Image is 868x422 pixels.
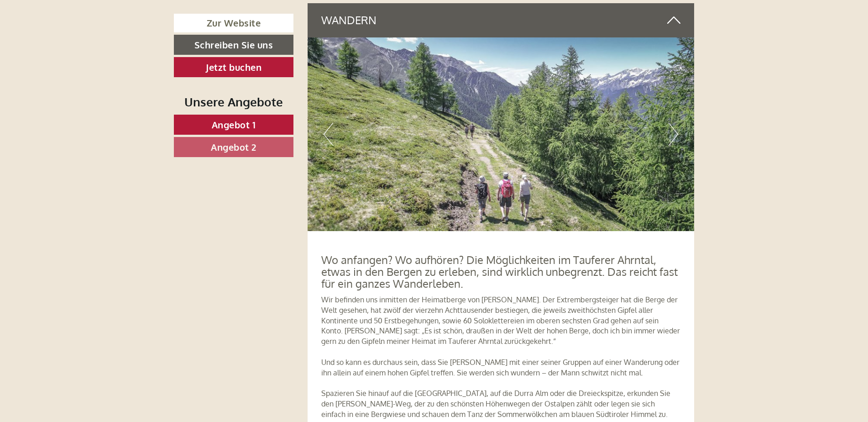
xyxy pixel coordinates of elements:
[321,254,681,290] h3: Wo anfangen? Wo aufhören? Die Möglichkeiten im Tauferer Ahrntal, etwas in den Bergen zu erleben, ...
[174,35,293,55] a: Schreiben Sie uns
[308,3,695,37] div: WANDERN
[298,237,360,257] button: Senden
[155,7,205,22] div: Mittwoch
[324,123,333,146] button: Previous
[174,57,293,77] a: Jetzt buchen
[7,25,152,53] div: Guten Tag, wie können wir Ihnen helfen?
[174,14,293,32] a: Zur Website
[174,93,293,110] div: Unsere Angebote
[212,119,256,131] span: Angebot 1
[14,44,147,51] small: 17:53
[669,123,678,146] button: Next
[211,141,256,153] span: Angebot 2
[14,26,147,34] div: Berghotel Alpenrast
